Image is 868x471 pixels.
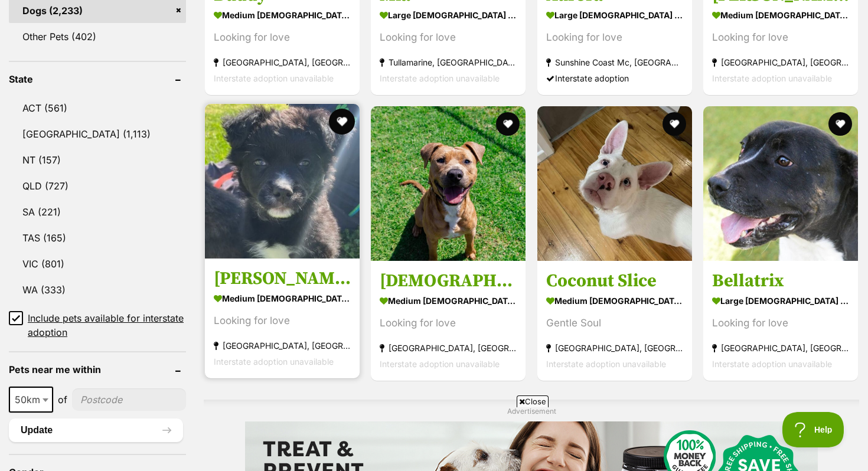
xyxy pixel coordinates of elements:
[9,148,186,172] a: NT (157)
[380,292,517,309] strong: medium [DEMOGRAPHIC_DATA] Dog
[703,106,858,261] img: Bellatrix - Staffy Dog
[214,356,334,367] span: Interstate adoption unavailable
[546,340,683,356] strong: [GEOGRAPHIC_DATA], [GEOGRAPHIC_DATA]
[546,315,683,331] div: Gentle Soul
[380,315,517,331] div: Looking for love
[9,418,183,442] button: Update
[9,364,186,375] header: Pets near me within
[546,270,683,292] h3: Coconut Slice
[380,73,500,83] span: Interstate adoption unavailable
[380,54,517,70] strong: Tullamarine, [GEOGRAPHIC_DATA]
[546,54,683,70] strong: Sunshine Coast Mc, [GEOGRAPHIC_DATA]
[380,30,517,45] div: Looking for love
[214,54,351,70] strong: [GEOGRAPHIC_DATA], [GEOGRAPHIC_DATA]
[546,292,683,309] strong: medium [DEMOGRAPHIC_DATA] Dog
[546,70,683,86] div: Interstate adoption
[546,359,666,369] span: Interstate adoption unavailable
[380,6,517,24] strong: large [DEMOGRAPHIC_DATA] Dog
[9,122,186,146] a: [GEOGRAPHIC_DATA] (1,113)
[9,251,186,276] a: VIC (801)
[380,270,517,292] h3: [DEMOGRAPHIC_DATA]
[537,261,692,381] a: Coconut Slice medium [DEMOGRAPHIC_DATA] Dog Gentle Soul [GEOGRAPHIC_DATA], [GEOGRAPHIC_DATA] Inte...
[148,412,720,465] iframe: Advertisement
[9,24,186,49] a: Other Pets (402)
[712,73,832,83] span: Interstate adoption unavailable
[214,290,351,307] strong: medium [DEMOGRAPHIC_DATA] Dog
[329,109,355,135] button: favourite
[497,112,520,136] button: favourite
[9,387,53,413] span: 50km
[9,311,186,339] a: Include pets available for interstate adoption
[214,267,351,290] h3: [PERSON_NAME]
[712,292,849,309] strong: large [DEMOGRAPHIC_DATA] Dog
[9,199,186,224] a: SA (221)
[205,104,360,259] img: Otis - Border Collie Dog
[9,225,186,250] a: TAS (165)
[828,112,852,136] button: favourite
[10,391,52,408] span: 50km
[214,313,351,329] div: Looking for love
[703,261,858,381] a: Bellatrix large [DEMOGRAPHIC_DATA] Dog Looking for love [GEOGRAPHIC_DATA], [GEOGRAPHIC_DATA] Inte...
[214,30,351,45] div: Looking for love
[371,261,526,381] a: [DEMOGRAPHIC_DATA] medium [DEMOGRAPHIC_DATA] Dog Looking for love [GEOGRAPHIC_DATA], [GEOGRAPHIC_...
[214,338,351,354] strong: [GEOGRAPHIC_DATA], [GEOGRAPHIC_DATA]
[380,340,517,356] strong: [GEOGRAPHIC_DATA], [GEOGRAPHIC_DATA]
[9,174,186,198] a: QLD (727)
[663,112,686,136] button: favourite
[380,359,500,369] span: Interstate adoption unavailable
[28,311,186,339] span: Include pets available for interstate adoption
[72,388,186,411] input: postcode
[712,315,849,331] div: Looking for love
[205,259,360,378] a: [PERSON_NAME] medium [DEMOGRAPHIC_DATA] Dog Looking for love [GEOGRAPHIC_DATA], [GEOGRAPHIC_DATA]...
[712,270,849,292] h3: Bellatrix
[712,54,849,70] strong: [GEOGRAPHIC_DATA], [GEOGRAPHIC_DATA]
[712,30,849,45] div: Looking for love
[9,74,186,84] header: State
[9,277,186,302] a: WA (333)
[546,6,683,24] strong: large [DEMOGRAPHIC_DATA] Dog
[782,412,844,447] iframe: Help Scout Beacon - Open
[712,359,832,369] span: Interstate adoption unavailable
[517,395,549,407] span: Close
[214,73,334,83] span: Interstate adoption unavailable
[9,96,186,120] a: ACT (561)
[58,392,67,407] span: of
[712,340,849,356] strong: [GEOGRAPHIC_DATA], [GEOGRAPHIC_DATA]
[712,6,849,24] strong: medium [DEMOGRAPHIC_DATA] Dog
[537,106,692,261] img: Coconut Slice - Irish Wolfhound Dog
[214,6,351,24] strong: medium [DEMOGRAPHIC_DATA] Dog
[546,30,683,45] div: Looking for love
[371,106,526,261] img: Bohdi - Staffordshire Terrier x Unknown Dog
